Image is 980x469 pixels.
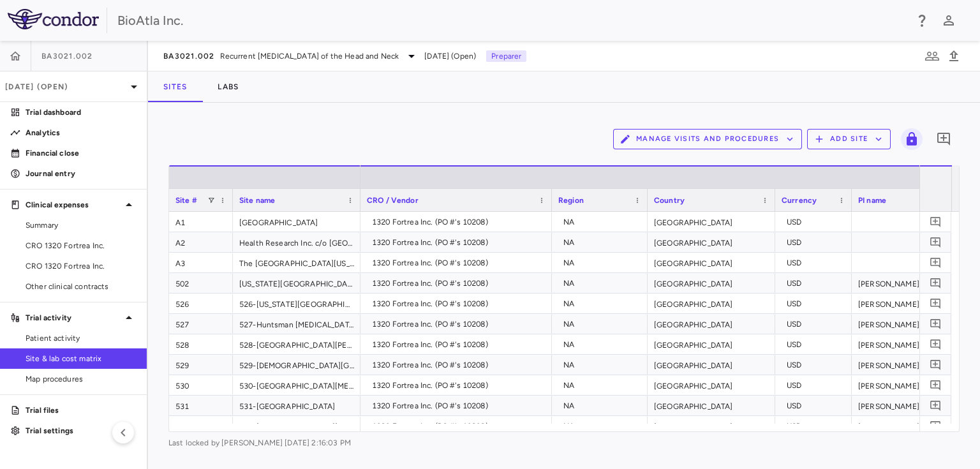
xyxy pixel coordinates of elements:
p: Financial close [26,147,137,159]
div: 527-Huntsman [MEDICAL_DATA] Institute [233,314,360,334]
div: [GEOGRAPHIC_DATA] [648,396,775,415]
div: 1320 Fortrea Inc. (PO #'s 10208) [372,232,546,253]
div: [PERSON_NAME] [852,273,979,293]
div: NA [563,355,641,375]
div: 528-[GEOGRAPHIC_DATA][PERSON_NAME][MEDICAL_DATA] [233,334,360,354]
div: USD [787,334,845,355]
div: A2 [169,232,233,252]
div: USD [787,253,845,273]
div: 532 [169,416,233,436]
svg: Add comment [930,338,942,350]
div: [GEOGRAPHIC_DATA] [648,212,775,232]
div: [GEOGRAPHIC_DATA] [648,375,775,395]
span: Other clinical contracts [26,281,137,292]
div: [GEOGRAPHIC_DATA] [233,212,360,232]
div: [GEOGRAPHIC_DATA] [648,273,775,293]
div: 1320 Fortrea Inc. (PO #'s 10208) [372,253,546,273]
div: 530 [169,375,233,395]
span: Last locked by [PERSON_NAME] [DATE] 2:16:03 PM [168,437,960,449]
div: [GEOGRAPHIC_DATA] [648,314,775,334]
span: Currency [782,196,817,205]
svg: Add comment [930,216,942,228]
div: NA [563,314,641,334]
div: 1320 Fortrea Inc. (PO #'s 10208) [372,396,546,416]
div: 502 [169,273,233,293]
p: [DATE] (Open) [5,81,126,93]
p: Trial settings [26,425,137,436]
div: 526 [169,294,233,313]
button: Add comment [933,128,954,150]
svg: Add comment [930,359,942,371]
div: NA [563,253,641,273]
span: CRO 1320 Fortrea Inc. [26,240,137,251]
div: [PERSON_NAME] [852,314,979,334]
svg: Add comment [930,420,942,432]
span: Recurrent [MEDICAL_DATA] of the Head and Neck [220,50,399,62]
span: [DATE] (Open) [424,50,476,62]
button: Labs [202,71,254,102]
div: 531-[GEOGRAPHIC_DATA] [233,396,360,415]
div: [GEOGRAPHIC_DATA] [648,334,775,354]
span: CRO / Vendor [367,196,419,205]
div: [GEOGRAPHIC_DATA] [648,253,775,272]
span: Country [654,196,685,205]
div: USD [787,375,845,396]
p: Preparer [486,50,526,62]
div: [GEOGRAPHIC_DATA] [648,355,775,375]
div: [US_STATE][GEOGRAPHIC_DATA] [233,273,360,293]
div: NA [563,396,641,416]
button: Add comment [927,336,944,353]
button: Add comment [927,254,944,271]
span: Region [558,196,584,205]
button: Add comment [927,274,944,292]
button: Sites [148,71,202,102]
div: 1320 Fortrea Inc. (PO #'s 10208) [372,294,546,314]
div: 529 [169,355,233,375]
div: A1 [169,212,233,232]
p: Analytics [26,127,137,138]
span: Summary [26,220,137,231]
button: Add comment [927,315,944,332]
span: Site # [175,196,197,205]
div: A3 [169,253,233,272]
div: NA [563,294,641,314]
span: Map procedures [26,373,137,385]
div: 1320 Fortrea Inc. (PO #'s 10208) [372,212,546,232]
div: BioAtla Inc. [117,11,906,30]
div: [PERSON_NAME] [852,334,979,354]
svg: Add comment [930,277,942,289]
div: NA [563,273,641,294]
button: Add comment [927,376,944,394]
button: Add Site [807,129,891,149]
span: Site & lab cost matrix [26,353,137,364]
svg: Add comment [930,236,942,248]
p: Clinical expenses [26,199,121,211]
span: Patient activity [26,332,137,344]
p: Trial files [26,405,137,416]
div: 528 [169,334,233,354]
svg: Add comment [930,257,942,269]
svg: Add comment [930,297,942,309]
div: NA [563,232,641,253]
div: USD [787,232,845,253]
div: [GEOGRAPHIC_DATA] [648,232,775,252]
div: USD [787,355,845,375]
button: Add comment [927,356,944,373]
div: Health Research Inc. c/o [GEOGRAPHIC_DATA] [233,232,360,252]
p: Trial activity [26,312,121,324]
div: USD [787,273,845,294]
div: [PERSON_NAME] [852,355,979,375]
div: [PERSON_NAME] [852,396,979,415]
div: 1320 Fortrea Inc. (PO #'s 10208) [372,355,546,375]
div: USD [787,294,845,314]
div: 1320 Fortrea Inc. (PO #'s 10208) [372,375,546,396]
div: NA [563,375,641,396]
div: USD [787,314,845,334]
span: BA3021.002 [41,51,93,61]
div: NA [563,334,641,355]
div: [PERSON_NAME] [852,294,979,313]
div: [PERSON_NAME] [852,416,979,436]
svg: Add comment [930,318,942,330]
svg: Add comment [930,399,942,412]
button: Add comment [927,213,944,230]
